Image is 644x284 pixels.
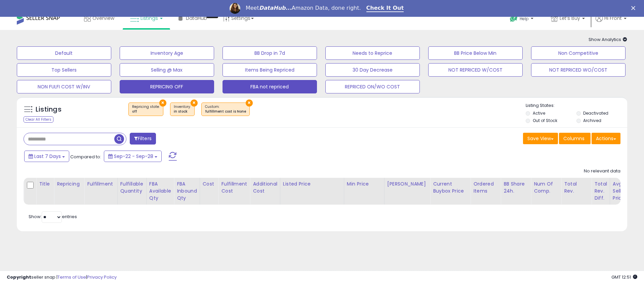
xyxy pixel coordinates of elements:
div: Fulfillment Cost [221,180,247,195]
a: Check It Out [366,5,404,12]
span: Help [520,16,529,22]
div: FBA Available Qty [149,180,171,202]
h5: Listings [36,105,62,114]
div: Fulfillment [87,180,114,188]
button: × [159,99,166,107]
button: REPRICING OFF [120,80,214,93]
a: Let’s Buy [546,8,590,30]
p: Listing States: [526,103,627,109]
div: Additional Cost [253,180,277,195]
a: Terms of Use [57,274,86,280]
button: Selling @ Max [120,63,214,77]
div: fulfillment cost is None [205,109,246,114]
button: BB Drop in 7d [223,46,317,60]
a: Listings [125,8,168,28]
button: FBA not repriced [223,80,317,93]
div: Repricing [57,180,81,188]
button: Filters [130,133,156,145]
button: Actions [592,133,620,144]
button: Non Competitive [531,46,626,60]
button: NOT REPRICED W/COST [428,63,523,77]
button: NON FULFI COST W/INV [17,80,111,93]
span: 2025-10-6 12:51 GMT [611,274,637,280]
button: BB Price Below Min [428,46,523,60]
button: Sep-22 - Sep-28 [104,151,162,162]
span: Listings [140,15,158,22]
span: DataHub [186,15,207,22]
div: Close [631,6,638,10]
button: REPRICED ON/WO COST [325,80,420,93]
div: Avg Selling Price [613,180,637,202]
i: Get Help [510,14,518,23]
div: seller snap | | [7,274,117,281]
label: Archived [583,118,601,123]
button: Top Sellers [17,63,111,77]
a: Overview [79,8,119,28]
label: Active [533,110,545,116]
div: Num of Comp. [534,180,558,195]
div: No relevant data [584,168,620,174]
div: Current Buybox Price [433,180,468,195]
div: BB Share 24h. [504,180,528,195]
div: Meet Amazon Data, done right. [246,5,361,11]
div: off [132,109,160,114]
div: Title [39,180,51,188]
label: Out of Stock [533,118,557,123]
div: Total Rev. Diff. [594,180,607,202]
span: Sep-22 - Sep-28 [114,153,153,160]
a: Hi Front [596,15,627,30]
a: Help [505,9,540,30]
span: Hi Front [604,15,622,22]
span: Inventory : [174,104,191,114]
label: Deactivated [583,110,608,116]
div: FBA inbound Qty [177,180,197,202]
button: Default [17,46,111,60]
button: Columns [559,133,591,144]
button: Items Being Repriced [223,63,317,77]
button: Last 7 Days [24,151,69,162]
div: in stock [174,109,191,114]
div: Cost [203,180,216,188]
span: Custom: [205,104,246,114]
button: 30 Day Decrease [325,63,420,77]
button: × [246,99,253,107]
div: Total Rev. [564,180,589,195]
strong: Copyright [7,274,31,280]
div: Listed Price [283,180,341,188]
span: Last 7 Days [34,153,61,160]
div: Fulfillable Quantity [120,180,144,195]
span: Show Analytics [589,36,627,43]
i: DataHub... [259,5,292,11]
div: Min Price [347,180,381,188]
div: Clear All Filters [24,116,53,123]
div: Ordered Items [473,180,498,195]
button: Needs to Reprice [325,46,420,60]
button: × [191,99,198,107]
span: Columns [563,135,585,142]
span: Repricing state : [132,104,160,114]
a: Settings [218,8,259,28]
span: Compared to: [70,154,101,160]
button: NOT REPRICED WO/COST [531,63,626,77]
div: [PERSON_NAME] [387,180,427,188]
span: Overview [92,15,114,22]
button: Save View [523,133,558,144]
a: DataHub [173,8,212,28]
button: Inventory Age [120,46,214,60]
a: Privacy Policy [87,274,117,280]
span: Show: entries [29,213,77,220]
span: Let’s Buy [560,15,580,22]
img: Profile image for Georgie [230,3,240,14]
